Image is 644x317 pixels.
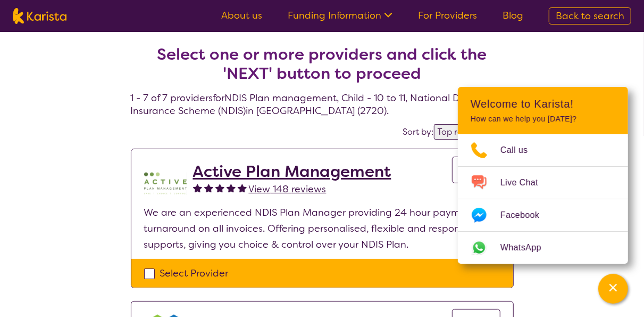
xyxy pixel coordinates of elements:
img: pypzb5qm7jexfhutod0x.png [144,162,187,205]
a: For Providers [418,9,477,22]
h4: 1 - 7 of 7 providers for NDIS Plan management , Child - 10 to 11 , National Disability Insurance ... [131,19,514,117]
a: View 148 reviews [249,181,327,197]
a: Web link opens in a new tab. [458,232,628,264]
a: Blog [503,9,523,22]
img: Karista logo [13,8,66,24]
img: fullstar [215,183,224,192]
span: Back to search [556,10,624,22]
a: View [452,157,500,183]
span: WhatsApp [500,240,554,256]
img: fullstar [204,183,213,192]
a: Back to search [549,7,631,25]
span: View 148 reviews [249,183,327,196]
a: Active Plan Management [193,162,391,181]
a: About us [221,9,262,22]
h2: Select one or more providers and click the 'NEXT' button to proceed [144,45,501,83]
ul: Choose channel [458,134,628,264]
div: Channel Menu [458,87,628,264]
label: Sort by: [403,126,434,137]
span: Facebook [500,207,552,223]
button: Channel Menu [598,274,628,304]
h2: Welcome to Karista! [471,97,615,110]
span: Live Chat [500,175,551,191]
p: We are an experienced NDIS Plan Manager providing 24 hour payment turnaround on all invoices. Off... [144,205,500,253]
a: Funding Information [288,9,392,22]
img: fullstar [227,183,236,192]
img: fullstar [238,183,247,192]
span: Call us [500,142,541,158]
p: How can we help you [DATE]? [471,115,615,124]
img: fullstar [193,183,202,192]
